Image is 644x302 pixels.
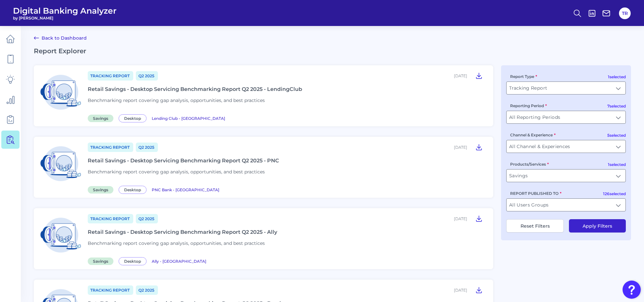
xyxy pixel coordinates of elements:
a: Tracking Report [88,214,133,223]
button: Apply Filters [569,219,626,233]
button: Open Resource Center [623,281,641,299]
img: Savings [39,142,83,185]
a: Ally - [GEOGRAPHIC_DATA] [152,258,206,264]
div: Retail Savings - Desktop Servicing Benchmarking Report Q2 2025 - Ally [88,229,277,235]
a: Savings [88,115,116,121]
span: Lending Club - [GEOGRAPHIC_DATA] [152,116,225,121]
div: [DATE] [454,288,467,293]
a: Desktop [119,115,149,121]
span: Digital Banking Analyzer [13,6,117,16]
span: Benchmarking report covering gap analysis, opportunities, and best practices [88,97,265,103]
a: Lending Club - [GEOGRAPHIC_DATA] [152,115,225,121]
a: Tracking Report [88,143,133,152]
label: Channel & Experience [510,132,556,137]
a: Savings [88,258,116,264]
span: Savings [88,258,113,265]
label: Reporting Period [510,103,547,108]
a: Savings [88,186,116,193]
span: Desktop [119,257,147,265]
label: Report Type [510,74,537,79]
img: Savings [39,70,83,114]
a: Back to Dashboard [34,34,87,42]
button: Retail Savings - Desktop Servicing Benchmarking Report Q2 2025 - Ally [472,213,485,224]
span: by [PERSON_NAME] [13,16,117,20]
div: [DATE] [454,145,467,150]
div: Retail Savings - Desktop Servicing Benchmarking Report Q2 2025 - LendingClub [88,86,302,92]
button: Retail Savings - Desktop Servicing Benchmarking Report Q2 2025 - Barclays [472,285,485,295]
a: Tracking Report [88,285,133,295]
div: Retail Savings - Desktop Servicing Benchmarking Report Q2 2025 - PNC [88,157,279,164]
a: Q2 2025 [136,71,158,81]
span: Benchmarking report covering gap analysis, opportunities, and best practices [88,240,265,246]
span: Benchmarking report covering gap analysis, opportunities, and best practices [88,169,265,175]
a: Q2 2025 [136,285,158,295]
button: TR [619,7,631,19]
a: Desktop [119,258,149,264]
span: Desktop [119,114,147,122]
button: Reset Filters [506,219,564,233]
span: PNC Bank - [GEOGRAPHIC_DATA] [152,187,219,192]
h2: Report Explorer [34,47,631,55]
a: Desktop [119,186,149,193]
span: Savings [88,115,113,122]
span: Ally - [GEOGRAPHIC_DATA] [152,259,206,264]
span: Savings [88,186,113,194]
button: Retail Savings - Desktop Servicing Benchmarking Report Q2 2025 - PNC [472,142,485,152]
img: Savings [39,213,83,257]
a: Tracking Report [88,71,133,81]
span: Desktop [119,186,147,194]
a: PNC Bank - [GEOGRAPHIC_DATA] [152,186,219,193]
div: [DATE] [454,73,467,78]
a: Q2 2025 [136,143,158,152]
label: REPORT PUBLISHED TO [510,191,561,196]
div: [DATE] [454,216,467,221]
button: Retail Savings - Desktop Servicing Benchmarking Report Q2 2025 - LendingClub [472,70,485,81]
label: Products/Services [510,162,549,167]
a: Q2 2025 [136,214,158,223]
